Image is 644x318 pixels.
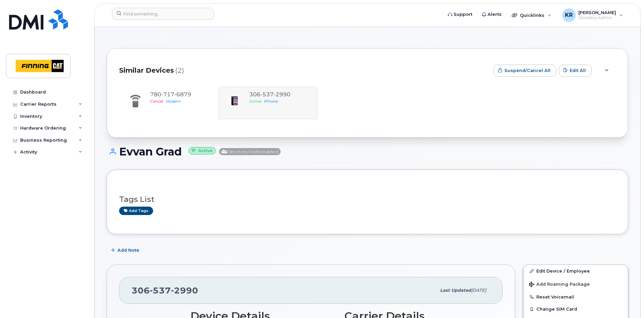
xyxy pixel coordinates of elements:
button: Suspend/Cancel All [494,65,556,77]
iframe: Messenger Launcher [615,289,639,313]
a: Support [443,8,477,21]
button: Change SIM Card [524,303,628,315]
h1: Evvan Grad [107,146,628,157]
span: Directory Push Enabled [219,148,281,155]
span: 6879 [174,91,191,98]
h3: Tags List [119,195,616,204]
span: 717 [161,91,174,98]
span: [DATE] [471,288,486,293]
span: Wireless Admin [578,15,616,21]
span: Edit All [570,67,586,74]
button: Edit All [559,65,592,77]
small: Active [188,147,216,155]
div: Kristie Reil [558,8,628,22]
span: Alerts [488,11,502,18]
span: 306 [132,285,198,295]
span: Cancel [150,99,163,104]
span: 2990 [171,285,198,295]
button: Reset Voicemail [524,291,628,303]
span: Similar Devices [119,66,174,75]
a: 7807176879CancelModem [123,91,214,115]
button: Add Note [107,244,145,256]
span: (2) [175,66,184,75]
a: Edit Device / Employee [524,265,628,277]
span: Add Roaming Package [529,282,590,288]
span: Add Note [117,247,139,253]
span: Modem [166,99,181,104]
span: Last updated [440,288,471,293]
span: Support [454,11,472,18]
button: Add Roaming Package [524,277,628,291]
input: Find something... [112,8,214,20]
span: Suspend/Cancel All [504,67,550,74]
span: Quicklinks [520,12,544,18]
span: [PERSON_NAME] [578,10,616,15]
span: KR [565,11,573,19]
a: Add tags [119,207,153,215]
a: Alerts [477,8,506,21]
span: 537 [150,285,171,295]
div: Quicklinks [507,8,556,22]
span: 780 [150,91,191,98]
